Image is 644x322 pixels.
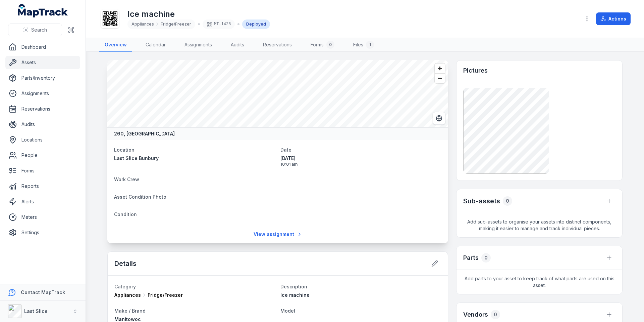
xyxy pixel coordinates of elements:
[366,41,374,49] div: 1
[24,308,48,314] strong: Last Slice
[99,38,132,52] a: Overview
[5,102,80,116] a: Reservations
[280,155,441,162] span: [DATE]
[114,284,136,289] span: Category
[596,12,631,25] button: Actions
[225,38,250,52] a: Audits
[463,66,488,75] h3: Pictures
[114,308,146,314] span: Make / Brand
[348,38,379,52] a: Files1
[280,162,441,167] span: 10:01 am
[203,19,235,29] div: MT-1425
[5,118,80,131] a: Audits
[463,253,479,263] h3: Parts
[114,155,275,162] a: Last Slice Bunbury
[31,27,47,33] span: Search
[503,196,512,206] div: 0
[280,284,307,289] span: Description
[114,194,166,200] span: Asset Condition Photo
[280,292,310,298] span: Ice machine
[21,289,65,295] strong: Contact MapTrack
[5,71,80,85] a: Parts/Inventory
[433,112,445,125] button: Switch to Satellite View
[148,292,183,298] span: Fridge/Freezer
[8,24,62,36] button: Search
[140,38,171,52] a: Calendar
[114,130,175,137] strong: 260, [GEOGRAPHIC_DATA]
[5,226,80,239] a: Settings
[161,22,191,27] span: Fridge/Freezer
[114,292,141,298] span: Appliances
[5,149,80,162] a: People
[280,147,291,153] span: Date
[435,73,445,83] button: Zoom out
[242,19,270,29] div: Deployed
[114,259,137,268] h2: Details
[463,196,500,206] h2: Sub-assets
[457,213,622,237] span: Add sub-assets to organise your assets into distinct components, making it easier to manage and t...
[435,64,445,73] button: Zoom in
[258,38,297,52] a: Reservations
[5,195,80,208] a: Alerts
[249,228,307,241] a: View assignment
[5,133,80,147] a: Locations
[127,9,270,19] h1: Ice machine
[179,38,217,52] a: Assignments
[114,147,135,153] span: Location
[305,38,340,52] a: Forms0
[114,211,137,217] span: Condition
[131,22,154,27] span: Appliances
[5,210,80,224] a: Meters
[5,87,80,100] a: Assignments
[107,60,448,127] canvas: Map
[114,155,159,161] span: Last Slice Bunbury
[5,164,80,177] a: Forms
[5,40,80,54] a: Dashboard
[457,270,622,294] span: Add parts to your asset to keep track of what parts are used on this asset.
[114,316,141,322] span: Manitowoc
[18,4,68,17] a: MapTrack
[481,253,491,263] div: 0
[463,310,488,319] h3: Vendors
[491,310,500,319] div: 0
[326,41,334,49] div: 0
[114,176,139,182] span: Work Crew
[280,155,441,167] time: 10/10/2025, 10:01:06 am
[5,56,80,69] a: Assets
[5,179,80,193] a: Reports
[280,308,295,314] span: Model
